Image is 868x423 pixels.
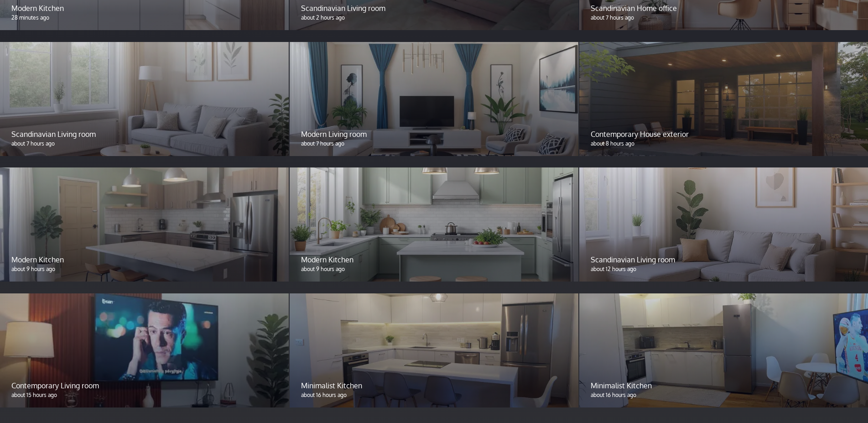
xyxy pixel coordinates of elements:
[11,129,277,140] p: Scandinavian Living room
[591,380,857,391] p: Minimalist Kitchen
[591,391,857,399] p: about 16 hours ago
[11,254,277,265] p: Modern Kitchen
[591,140,857,148] p: about 8 hours ago
[11,140,277,148] p: about 7 hours ago
[11,380,277,391] p: Contemporary Living room
[591,129,857,140] p: Contemporary House exterior
[301,14,567,22] p: about 2 hours ago
[301,140,567,148] p: about 7 hours ago
[11,391,277,399] p: about 15 hours ago
[301,254,567,265] p: Modern Kitchen
[591,265,857,273] p: about 12 hours ago
[301,3,567,14] p: Scandinavian Living room
[11,3,277,14] p: Modern Kitchen
[11,265,277,273] p: about 9 hours ago
[591,254,857,265] p: Scandinavian Living room
[301,129,567,140] p: Modern Living room
[301,380,567,391] p: Minimalist Kitchen
[591,14,857,22] p: about 7 hours ago
[11,14,277,22] p: 28 minutes ago
[301,391,567,399] p: about 16 hours ago
[301,265,567,273] p: about 9 hours ago
[591,3,857,14] p: Scandinavian Home office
